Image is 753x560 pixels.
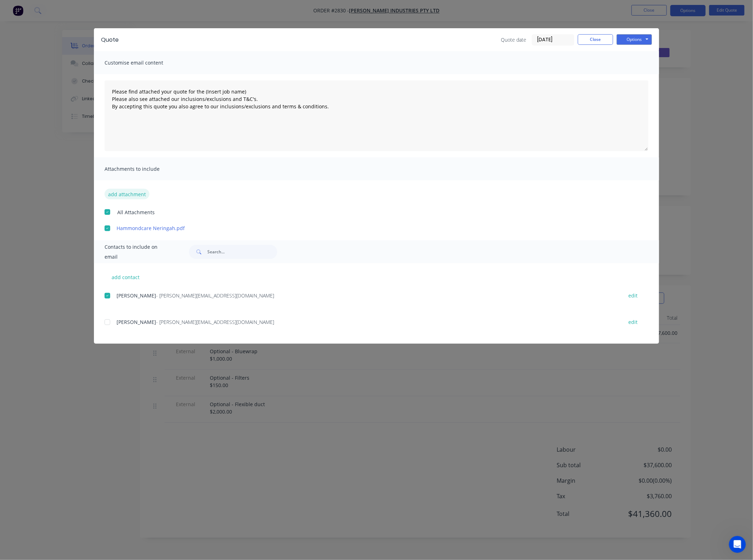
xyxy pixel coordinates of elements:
[117,209,155,216] span: All Attachments
[501,36,526,43] span: Quote date
[105,189,149,199] button: add attachment
[105,80,648,151] textarea: Please find attached your quote for the (Insert job name) Please also see attached our inclusions...
[624,317,642,327] button: edit
[156,292,274,299] span: - [PERSON_NAME][EMAIL_ADDRESS][DOMAIN_NAME]
[105,242,171,262] span: Contacts to include on email
[729,536,746,553] iframe: Intercom live chat
[105,164,182,174] span: Attachments to include
[617,34,652,45] button: Options
[207,245,277,259] input: Search...
[101,36,119,44] div: Quote
[105,58,182,68] span: Customise email content
[117,292,156,299] span: [PERSON_NAME]
[624,291,642,300] button: edit
[117,224,616,232] a: Hammondcare Neringah.pdf
[117,319,156,325] span: [PERSON_NAME]
[578,34,613,45] button: Close
[105,272,147,282] button: add contact
[156,319,274,325] span: - [PERSON_NAME][EMAIL_ADDRESS][DOMAIN_NAME]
